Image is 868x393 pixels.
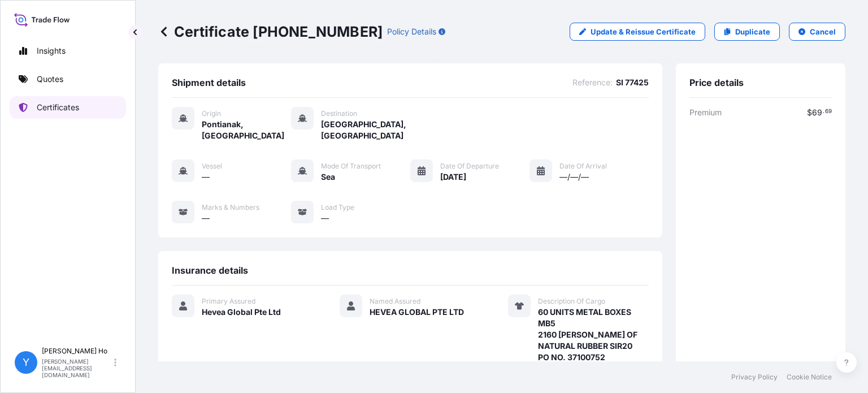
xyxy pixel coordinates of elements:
[789,23,845,41] button: Cancel
[202,162,222,171] span: Vessel
[10,96,126,119] a: Certificates
[370,297,420,306] span: Named Assured
[570,23,705,41] a: Update & Reissue Certificate
[10,68,126,90] a: Quotes
[823,110,824,114] span: .
[172,265,248,276] span: Insurance details
[538,297,605,306] span: Description Of Cargo
[202,109,221,118] span: Origin
[440,171,466,183] span: [DATE]
[23,357,29,368] span: Y
[731,373,778,382] a: Privacy Policy
[559,171,589,183] span: —/—/—
[42,358,112,378] p: [PERSON_NAME][EMAIL_ADDRESS][DOMAIN_NAME]
[616,77,649,88] span: SI 77425
[387,26,436,37] p: Policy Details
[807,109,812,116] span: $
[370,306,464,318] span: HEVEA GLOBAL PTE LTD
[202,213,210,224] span: —
[321,119,410,141] span: [GEOGRAPHIC_DATA], [GEOGRAPHIC_DATA]
[37,74,63,85] p: Quotes
[42,347,112,356] p: [PERSON_NAME] Ho
[202,171,210,183] span: —
[321,162,381,171] span: Mode of Transport
[172,77,246,88] span: Shipment details
[572,77,613,88] span: Reference :
[202,203,259,212] span: Marks & Numbers
[321,203,354,212] span: Load Type
[10,40,126,62] a: Insights
[591,26,696,37] p: Update & Reissue Certificate
[321,109,357,118] span: Destination
[321,213,329,224] span: —
[787,373,832,382] a: Cookie Notice
[440,162,499,171] span: Date of Departure
[810,26,836,37] p: Cancel
[559,162,607,171] span: Date of Arrival
[37,102,79,113] p: Certificates
[37,45,66,57] p: Insights
[202,119,291,141] span: Pontianak, [GEOGRAPHIC_DATA]
[202,306,281,318] span: Hevea Global Pte Ltd
[689,107,722,118] span: Premium
[321,171,335,183] span: Sea
[714,23,780,41] a: Duplicate
[202,297,255,306] span: Primary Assured
[812,109,822,116] span: 69
[825,110,832,114] span: 69
[735,26,770,37] p: Duplicate
[689,77,744,88] span: Price details
[158,23,383,41] p: Certificate [PHONE_NUMBER]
